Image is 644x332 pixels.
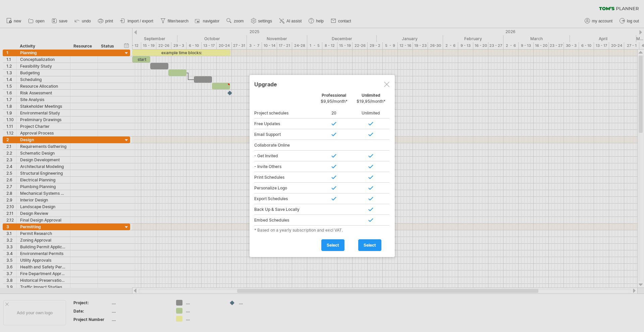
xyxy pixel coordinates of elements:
div: Export Schedules [254,193,316,204]
div: 20 [316,108,353,118]
div: Upgrade [254,78,390,90]
span: $9,95/month* [321,99,347,104]
div: Free Updates [254,118,316,129]
div: Back Up & Save Locally [254,204,316,215]
div: Professional [316,93,353,107]
div: Project schedules [254,108,316,118]
span: select [364,243,376,248]
div: Unlimited [353,108,389,118]
div: - Get Invited [254,151,316,161]
div: Email Support [254,129,316,140]
div: Unlimited [353,93,389,107]
div: Embed Schedules [254,215,316,226]
div: Print Schedules [254,172,316,183]
div: * Based on a yearly subscription and excl VAT. [254,228,390,233]
a: select [358,239,381,251]
div: - Invite Others [254,161,316,172]
div: Personalize Logo [254,183,316,193]
a: select [321,239,344,251]
span: select [327,243,339,248]
span: $19,95/month* [357,99,385,104]
div: Collaborate Online [254,140,316,151]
